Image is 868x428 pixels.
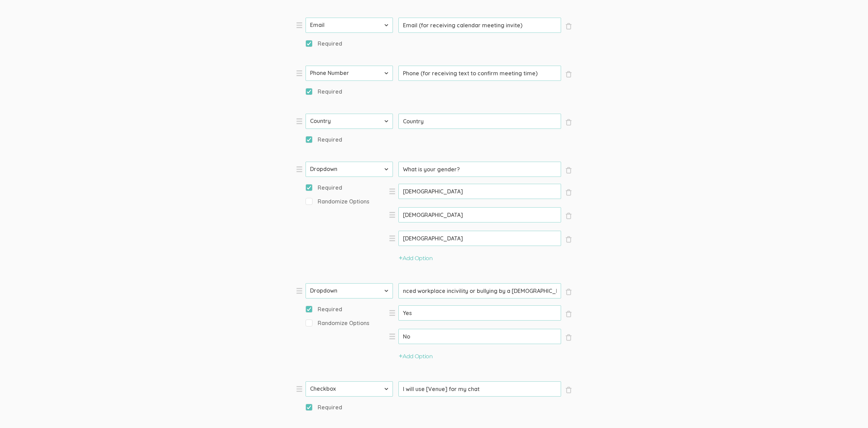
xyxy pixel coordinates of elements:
input: Type option here... [398,305,561,321]
span: × [565,167,572,174]
button: Add Option [399,353,433,361]
span: × [565,387,572,393]
span: Randomize Options [306,198,369,206]
input: Type question here... [398,283,561,298]
input: Type option here... [398,231,561,246]
span: × [565,71,572,78]
input: Type option here... [398,207,561,222]
span: × [565,23,572,30]
button: Add Option [399,255,433,263]
span: Required [306,88,342,96]
input: Type question here... [398,114,561,129]
span: Required [306,305,342,313]
input: Type question here... [398,162,561,177]
span: Required [306,184,342,192]
span: Required [306,40,342,48]
input: Type question here... [398,18,561,33]
input: Type question here... [398,381,561,397]
span: × [565,288,572,295]
span: × [565,236,572,243]
iframe: Chat Widget [833,395,868,428]
input: Type question here... [398,66,561,81]
span: × [565,334,572,341]
span: Randomize Options [306,319,369,327]
span: Required [306,403,342,411]
span: × [565,119,572,126]
input: Type option here... [398,329,561,344]
span: × [565,189,572,196]
input: Type option here... [398,184,561,199]
span: Required [306,136,342,144]
span: × [565,212,572,219]
span: × [565,311,572,317]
